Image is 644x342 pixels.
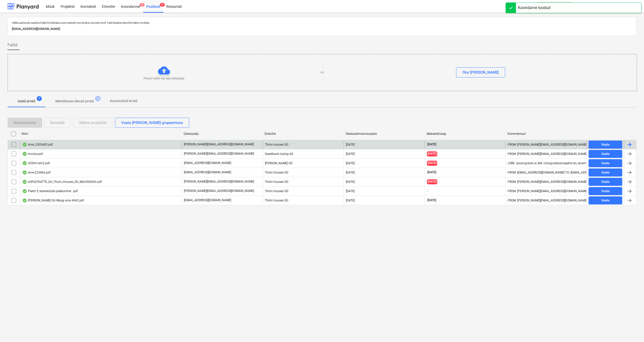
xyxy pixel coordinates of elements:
div: Andmed failist loetud [22,161,27,165]
div: [DATE] [346,161,355,165]
div: Vaata [601,151,610,157]
div: Andmed failist loetud [22,180,27,184]
div: Vaata [PERSON_NAME] grupeerituna [121,119,183,126]
p: Menetluses olevad arved [55,99,94,104]
button: Vaata [589,141,622,149]
span: 7 [140,3,145,7]
p: [EMAIL_ADDRESS][DOMAIN_NAME] [184,161,231,165]
div: invoice.pdf [22,152,43,156]
div: [PERSON_NAME] OU Myygi arve 4942.pdf [22,198,84,202]
div: 20504 rem2.pdf [22,161,50,165]
p: Kustutatud arved [110,98,137,104]
button: Otsi [PERSON_NAME] [456,67,505,77]
button: Vaata [589,168,622,177]
div: Vaata [601,179,610,185]
div: Andmed failist loetud [22,189,27,193]
div: Thörn houses OÜ [263,168,344,177]
div: Üleslaadimise kuupäev [346,132,423,136]
p: [PERSON_NAME][EMAIL_ADDRESS][DOMAIN_NAME] [184,152,254,156]
span: [DATE] [427,161,437,165]
button: Vaata [589,187,622,195]
div: Arve_2505405.pdf [22,143,53,147]
div: ASFALTKATTE_OU_Thorn_Houses_OU_MA2500692.pdf [22,180,102,184]
div: [DATE] [346,152,355,156]
p: [EMAIL_ADDRESS][DOMAIN_NAME] [184,170,231,175]
span: 9+ [160,3,165,7]
div: [DATE] [346,189,355,193]
p: või [320,70,324,75]
span: [DATE] [427,179,437,184]
div: Vaata [601,170,610,176]
div: Ettevõte [265,132,342,136]
span: 16 [95,96,101,101]
span: [DATE] [427,151,437,156]
span: 7 [37,96,42,101]
div: Andmed failist loetud [22,170,27,175]
div: [DATE] [346,199,355,202]
div: Otsi [PERSON_NAME] [462,69,499,76]
button: Vaata [589,196,622,204]
div: Thörn houses OÜ [263,187,344,195]
p: Uued arved [18,99,35,104]
div: Swedbank Liising AS [263,150,344,158]
div: Andmed failist loetud [22,152,27,156]
span: [DATE] [427,198,437,202]
div: Vaata [601,142,610,148]
span: - [427,189,429,193]
div: Vaata [601,198,610,203]
p: [PERSON_NAME][EMAIL_ADDRESS][DOMAIN_NAME] [184,189,254,193]
div: [DATE] [346,171,355,174]
div: Thörn houses OÜ [263,178,344,186]
div: Thörn houses OÜ [263,196,344,204]
div: [DATE] [346,143,355,146]
div: Kommentaar [508,132,585,136]
div: Vaata [601,160,610,166]
p: [EMAIL_ADDRESS][DOMAIN_NAME] [12,26,632,32]
button: Vaata [589,159,622,167]
span: [DATE] [427,170,437,175]
div: Proovi mõni fail siia lohistadavõiOtsi [PERSON_NAME] [8,54,637,91]
div: Üleslaadija [184,132,261,136]
div: Vaata [601,188,610,194]
div: Andmed failist loetud [22,198,27,202]
div: [DATE] [346,180,355,184]
p: [PERSON_NAME][EMAIL_ADDRESS][DOMAIN_NAME] [184,180,254,184]
div: Koondarve loodud [518,5,550,11]
div: Nimi [22,132,180,136]
div: Maksetähtaeg [427,132,504,136]
div: [PERSON_NAME] OÜ [263,159,344,167]
span: [DATE] [427,142,437,147]
p: [PERSON_NAME][EMAIL_ADDRESS][DOMAIN_NAME] [184,142,254,147]
div: Thörn houses OÜ [263,141,344,149]
span: Failid [8,42,17,48]
div: Andmed failist loetud [22,143,27,147]
p: [EMAIL_ADDRESS][DOMAIN_NAME] [184,198,231,202]
div: Arve-223866.pdf [22,170,51,175]
button: Vaata [PERSON_NAME] grupeerituna [115,118,189,128]
p: Sellele aadressile saadetud failid töödeldakse automaatselt ning tehakse viirusekontroll. Failid ... [12,21,632,24]
button: Vaata [589,150,622,158]
button: Vaata [589,178,622,186]
div: Peetri 5, kaevetööde pakkumine. .pdf [22,189,78,193]
p: Proovi mõni fail siia lohistada [144,76,184,81]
